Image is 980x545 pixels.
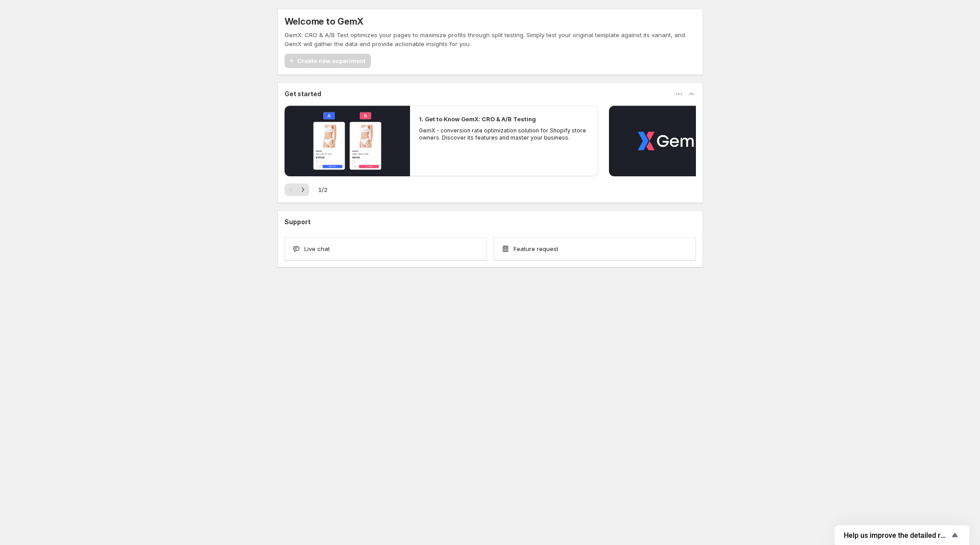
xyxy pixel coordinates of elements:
[304,244,330,253] span: Live chat
[514,244,558,253] span: Feature request
[285,16,363,27] h5: Welcome to GemX
[318,185,328,194] span: 1 / 2
[419,115,536,123] h2: 1. Get to Know GemX: CRO & A/B Testing
[285,30,696,48] p: GemX: CRO & A/B Test optimizes your pages to maximize profits through split testing. Simply test ...
[419,127,589,141] p: GemX - conversion rate optimization solution for Shopify store owners. Discover its features and ...
[285,89,321,98] h3: Get started
[285,217,311,226] h3: Support
[844,531,950,540] span: Help us improve the detailed report for A/B campaigns
[844,530,960,541] button: Show survey - Help us improve the detailed report for A/B campaigns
